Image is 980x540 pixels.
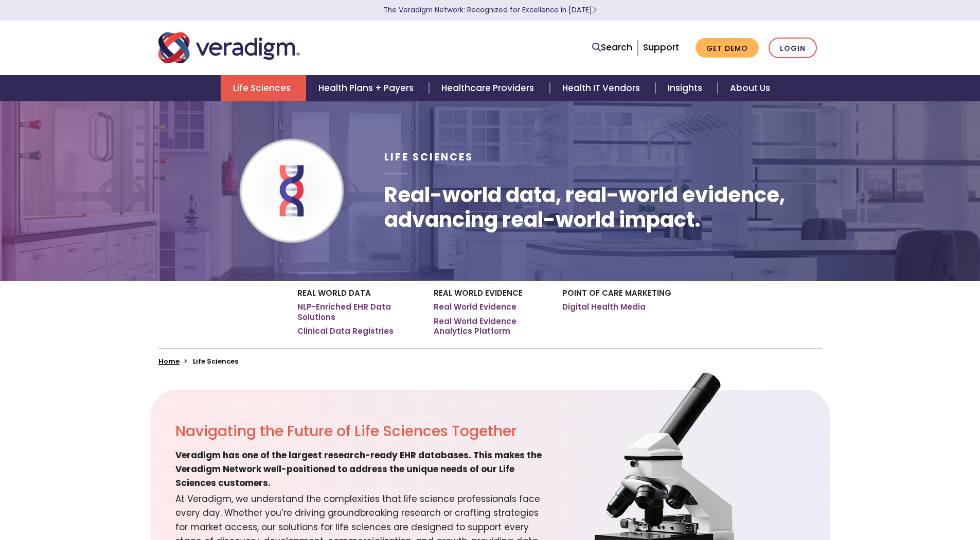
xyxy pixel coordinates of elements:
[384,150,473,164] span: Life Sciences
[175,448,547,491] span: Veradigm has one of the largest research-ready EHR databases. This makes the Veradigm Network wel...
[696,38,759,58] a: Get Demo
[158,356,180,366] a: Home
[297,302,418,322] a: NLP-Enriched EHR Data Solutions
[158,31,300,65] img: Veradigm logo
[384,5,597,15] a: The Veradigm Network: Recognized for Excellence in [DATE]Learn More
[562,302,646,312] a: Digital Health Media
[306,75,429,101] a: Health Plans + Payers
[429,75,549,101] a: Healthcare Providers
[434,316,547,336] a: Real World Evidence Analytics Platform
[655,75,718,101] a: Insights
[643,41,679,53] a: Support
[718,75,782,101] a: About Us
[769,38,817,59] a: Login
[297,326,394,336] a: Clinical Data Registries
[175,423,547,440] h2: Navigating the Future of Life Sciences Together
[550,75,655,101] a: Health IT Vendors
[592,5,597,15] span: Learn More
[221,75,306,101] a: Life Sciences
[384,183,822,232] h1: Real-world data, real-world evidence, advancing real-world impact.
[592,41,632,55] a: Search
[434,302,516,312] a: Real World Evidence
